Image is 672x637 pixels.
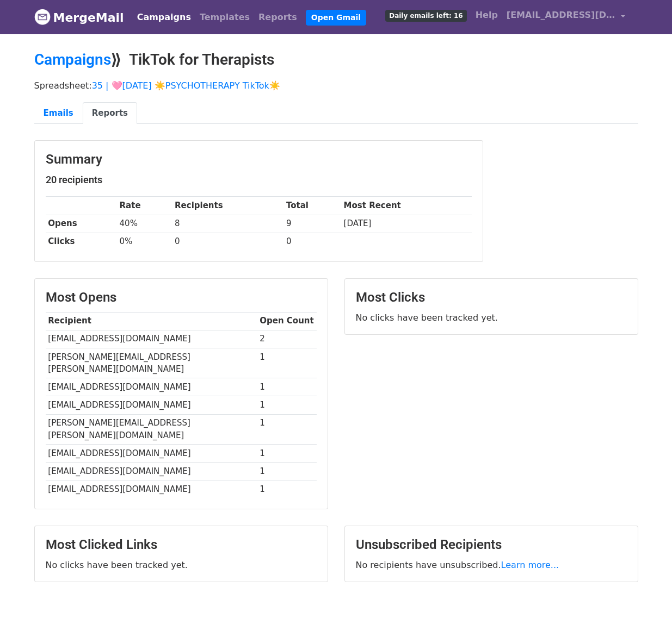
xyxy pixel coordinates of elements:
[34,102,83,124] a: Emails
[501,560,559,570] a: Learn more...
[257,312,317,330] th: Open Count
[34,6,124,29] a: MergeMail
[195,7,254,28] a: Templates
[46,233,117,251] th: Clicks
[46,537,317,553] h3: Most Clicked Links
[83,102,137,124] a: Reports
[257,480,317,498] td: 1
[356,537,627,553] h3: Unsubscribed Recipients
[257,378,317,396] td: 1
[46,174,472,186] h5: 20 recipients
[257,396,317,414] td: 1
[257,463,317,480] td: 1
[341,215,472,233] td: [DATE]
[46,215,117,233] th: Opens
[172,215,283,233] td: 8
[257,414,317,445] td: 1
[385,10,466,22] span: Daily emails left: 16
[257,330,317,348] td: 2
[46,559,317,571] p: No clicks have been tracked yet.
[46,396,257,414] td: [EMAIL_ADDRESS][DOMAIN_NAME]
[46,445,257,463] td: [EMAIL_ADDRESS][DOMAIN_NAME]
[46,414,257,445] td: [PERSON_NAME][EMAIL_ADDRESS][PERSON_NAME][DOMAIN_NAME]
[356,559,627,571] p: No recipients have unsubscribed.
[117,233,172,251] td: 0%
[306,10,366,26] a: Open Gmail
[283,215,341,233] td: 9
[283,233,341,251] td: 0
[172,233,283,251] td: 0
[46,290,317,305] h3: Most Opens
[117,215,172,233] td: 40%
[46,378,257,396] td: [EMAIL_ADDRESS][DOMAIN_NAME]
[133,7,195,28] a: Campaigns
[34,80,638,91] p: Spreadsheet:
[283,197,341,215] th: Total
[34,51,638,69] h2: ⟫ TikTok for Therapists
[34,9,51,25] img: MergeMail logo
[46,152,472,167] h3: Summary
[502,4,630,30] a: [EMAIL_ADDRESS][DOMAIN_NAME]
[46,348,257,378] td: [PERSON_NAME][EMAIL_ADDRESS][PERSON_NAME][DOMAIN_NAME]
[356,290,627,305] h3: Most Clicks
[257,348,317,378] td: 1
[356,312,627,323] p: No clicks have been tracked yet.
[92,80,280,91] a: 35 | 🩷[DATE] ☀️PSYCHOTHERAPY TikTok☀️
[117,197,172,215] th: Rate
[172,197,283,215] th: Recipients
[46,330,257,348] td: [EMAIL_ADDRESS][DOMAIN_NAME]
[471,4,502,26] a: Help
[34,51,111,68] a: Campaigns
[46,463,257,480] td: [EMAIL_ADDRESS][DOMAIN_NAME]
[46,312,257,330] th: Recipient
[341,197,472,215] th: Most Recent
[618,585,672,637] iframe: Chat Widget
[381,4,471,26] a: Daily emails left: 16
[46,480,257,498] td: [EMAIL_ADDRESS][DOMAIN_NAME]
[257,445,317,463] td: 1
[254,7,301,28] a: Reports
[507,9,615,22] span: [EMAIL_ADDRESS][DOMAIN_NAME]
